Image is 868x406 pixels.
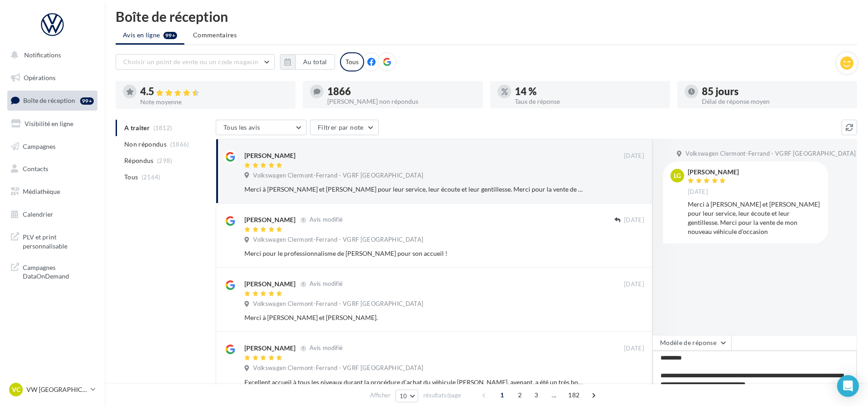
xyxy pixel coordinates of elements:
div: Note moyenne [140,99,288,105]
span: Volkswagen Clermont-Ferrand - VGRF [GEOGRAPHIC_DATA] [685,150,856,158]
span: Choisir un point de vente ou un code magasin [123,58,258,66]
span: Commentaires [193,30,237,40]
span: Visibilité en ligne [25,120,73,127]
button: Tous les avis [216,120,307,135]
button: Au total [280,54,335,70]
span: Tous [124,173,138,182]
span: LG [674,171,681,180]
button: Choisir un point de vente ou un code magasin [116,54,275,70]
button: Modèle de réponse [652,335,731,350]
div: Excellent accueil à tous les niveaux durant la procédure d’achat du véhicule [PERSON_NAME], avena... [244,378,585,387]
span: [DATE] [624,216,644,224]
span: ... [547,388,561,402]
div: Boîte de réception [116,10,857,23]
span: (298) [157,157,173,164]
span: résultats/page [423,391,461,400]
span: Campagnes [23,142,56,150]
span: 182 [564,388,583,402]
div: Open Intercom Messenger [837,375,859,397]
div: [PERSON_NAME] [244,151,295,160]
button: Au total [295,54,335,70]
span: 1 [495,388,509,402]
span: Campagnes DataOnDemand [23,261,94,281]
span: Afficher [370,391,391,400]
span: VC [12,385,20,394]
div: [PERSON_NAME] [688,169,739,175]
span: Volkswagen Clermont-Ferrand - VGRF [GEOGRAPHIC_DATA] [253,300,423,308]
div: 85 jours [702,86,850,96]
div: Tous [340,52,364,71]
a: Opérations [5,68,99,87]
a: VC VW [GEOGRAPHIC_DATA] [7,381,97,398]
div: 99+ [80,97,94,105]
span: 10 [400,392,407,400]
span: [DATE] [624,345,644,353]
div: Merci à [PERSON_NAME] et [PERSON_NAME] pour leur service, leur écoute et leur gentillesse. Merci ... [244,185,585,194]
a: Calendrier [5,205,99,224]
a: Campagnes DataOnDemand [5,258,99,284]
div: [PERSON_NAME] non répondus [327,98,475,105]
a: PLV et print personnalisable [5,227,99,254]
span: Contacts [23,165,48,173]
div: [PERSON_NAME] [244,215,295,224]
p: VW [GEOGRAPHIC_DATA] [26,385,87,394]
span: Notifications [24,51,61,59]
button: 10 [396,390,419,402]
span: Tous les avis [223,123,260,131]
span: [DATE] [624,280,644,289]
a: Boîte de réception99+ [5,91,99,110]
div: Merci à [PERSON_NAME] et [PERSON_NAME]. [244,313,585,322]
span: Volkswagen Clermont-Ferrand - VGRF [GEOGRAPHIC_DATA] [253,172,423,180]
span: Médiathèque [23,188,60,195]
div: [PERSON_NAME] [244,279,295,289]
span: Calendrier [23,210,53,218]
div: 4.5 [140,86,288,97]
div: Merci à [PERSON_NAME] et [PERSON_NAME] pour leur service, leur écoute et leur gentillesse. Merci ... [688,200,821,236]
div: [PERSON_NAME] [244,344,295,353]
span: Volkswagen Clermont-Ferrand - VGRF [GEOGRAPHIC_DATA] [253,364,423,372]
span: 2 [513,388,527,402]
a: Visibilité en ligne [5,114,99,133]
a: Contacts [5,159,99,178]
div: 1866 [327,86,475,96]
span: Avis modifié [310,345,343,352]
div: Merci pour le professionnalisme de [PERSON_NAME] pour son accueil ! [244,249,585,258]
span: (1866) [170,141,189,148]
span: Boîte de réception [23,96,75,104]
button: Notifications [5,46,96,65]
span: Opérations [24,74,56,81]
div: Taux de réponse [515,98,663,105]
div: Délai de réponse moyen [702,98,850,105]
span: 3 [529,388,543,402]
span: Avis modifié [310,216,343,223]
span: Avis modifié [310,280,343,288]
span: (2164) [142,173,161,181]
a: Campagnes [5,137,99,156]
span: [DATE] [624,152,644,160]
span: Non répondus [124,140,167,149]
span: [DATE] [688,188,708,196]
div: 14 % [515,86,663,96]
span: PLV et print personnalisable [23,231,94,250]
button: Filtrer par note [310,120,379,135]
a: Médiathèque [5,182,99,201]
span: Volkswagen Clermont-Ferrand - VGRF [GEOGRAPHIC_DATA] [253,236,423,244]
span: Répondus [124,156,154,165]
